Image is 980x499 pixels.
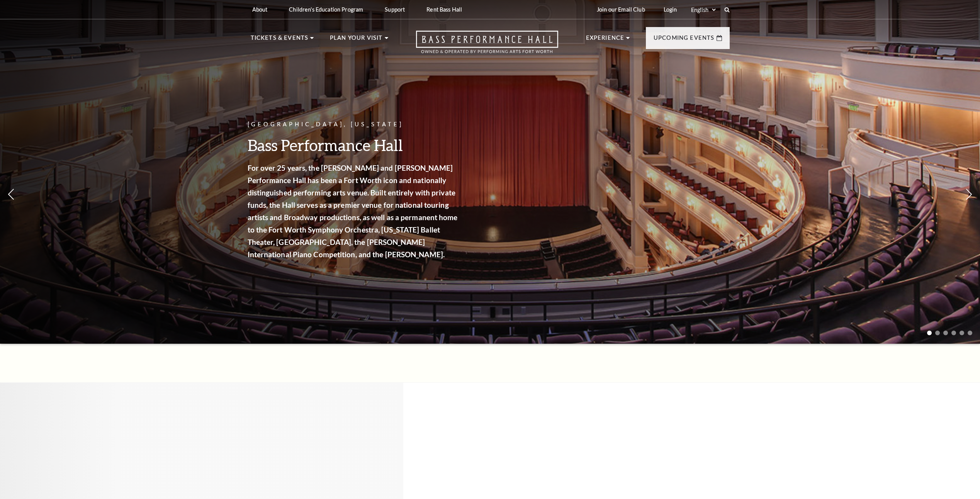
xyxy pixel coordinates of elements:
p: About [252,6,268,13]
p: Experience [586,33,625,47]
p: Rent Bass Hall [426,6,462,13]
p: [GEOGRAPHIC_DATA], [US_STATE] [248,120,460,129]
p: Upcoming Events [654,33,715,47]
h3: Bass Performance Hall [248,135,460,155]
p: Support [385,6,405,13]
p: Children's Education Program [289,6,363,13]
select: Select: [690,6,717,14]
p: Plan Your Visit [330,33,383,47]
strong: For over 25 years, the [PERSON_NAME] and [PERSON_NAME] Performance Hall has been a Fort Worth ico... [248,163,458,259]
p: Tickets & Events [251,33,309,47]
